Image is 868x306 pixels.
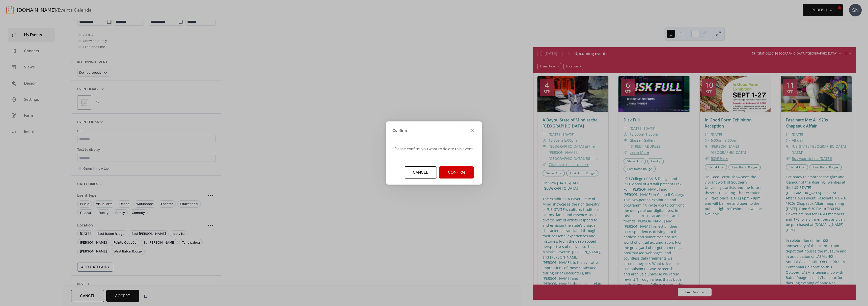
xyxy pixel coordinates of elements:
button: Confirm [439,166,474,178]
span: Cancel [413,170,428,176]
span: Please confirm you want to delete this event. [394,146,474,152]
span: Confirm [392,128,407,134]
button: Cancel [404,166,437,178]
span: Confirm [448,170,465,176]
